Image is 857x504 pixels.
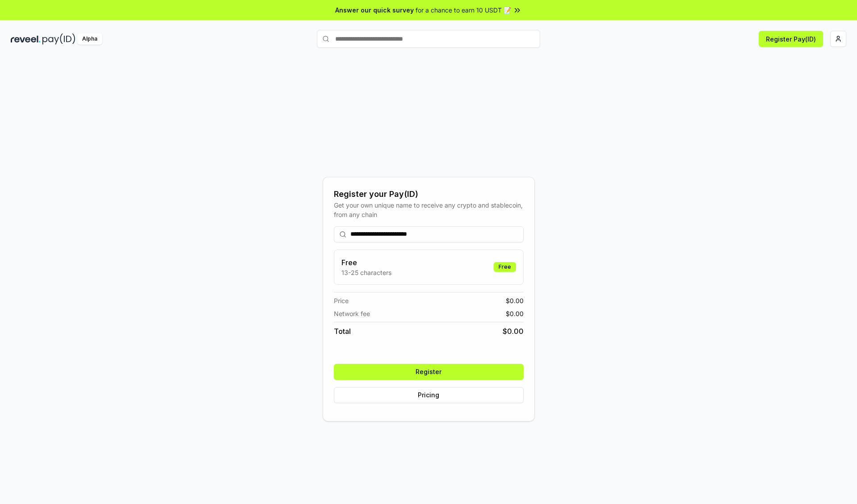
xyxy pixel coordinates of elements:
[77,33,102,45] div: Alpha
[334,296,349,305] span: Price
[506,309,524,318] span: $ 0.00
[334,387,524,403] button: Pricing
[759,31,823,47] button: Register Pay(ID)
[334,326,351,337] span: Total
[341,257,391,268] h3: Free
[11,33,41,45] img: reveel_dark
[334,364,524,380] button: Register
[494,262,516,272] div: Free
[335,5,414,15] span: Answer our quick survey
[334,188,524,200] div: Register your Pay(ID)
[506,296,524,305] span: $ 0.00
[503,326,524,337] span: $ 0.00
[334,200,524,219] div: Get your own unique name to receive any crypto and stablecoin, from any chain
[42,33,75,45] img: pay_id
[334,309,370,318] span: Network fee
[416,5,511,15] span: for a chance to earn 10 USDT 📝
[341,268,391,277] p: 13-25 characters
